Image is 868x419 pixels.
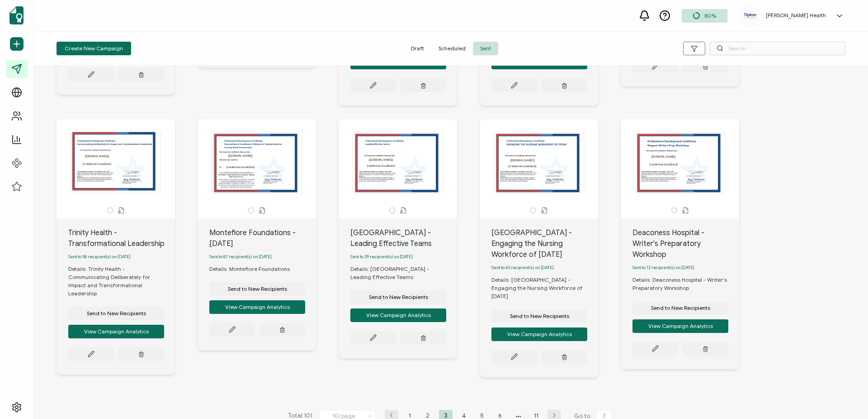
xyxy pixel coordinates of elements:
[404,42,431,55] span: Draft
[823,376,868,419] iframe: Chat Widget
[632,319,728,333] button: View Campaign Analytics
[491,265,554,270] span: Sent to 43 recipient(s) on [DATE]
[710,42,845,55] input: Search
[632,265,694,270] span: Sent to 12 recipient(s) on [DATE]
[209,282,305,296] button: Send to New Recipients
[209,300,305,314] button: View Campaign Analytics
[65,46,123,51] span: Create New Campaign
[350,227,457,249] div: [GEOGRAPHIC_DATA] - Leading Effective Teams
[228,286,287,292] span: Send to New Recipients
[68,227,175,249] div: Trinity Health - Transformational Leadership
[632,227,739,260] div: Deaconess Hospital - Writer's Preparatory Workshop
[491,227,598,260] div: [GEOGRAPHIC_DATA] - Engaging the Nursing Workforce of [DATE]
[350,290,446,304] button: Send to New Recipients
[87,311,146,316] span: Send to New Recipients
[369,294,428,300] span: Send to New Recipients
[491,276,598,300] div: Details: [GEOGRAPHIC_DATA] - Engaging the Nursing Workforce of [DATE]
[350,265,457,281] div: Details: [GEOGRAPHIC_DATA] - Leading Effective Teams
[632,301,728,315] button: Send to New Recipients
[9,6,24,24] img: sertifier-logomark-colored.svg
[704,12,716,19] span: 80%
[68,265,175,298] div: Details: Trinity Health - Communicating Deliberately for Impact and Transformational Leadership
[68,254,131,260] span: Sent to 58 recipient(s) on [DATE]
[57,42,131,55] button: Create New Campaign
[510,313,569,319] span: Send to New Recipients
[651,305,710,311] span: Send to New Recipients
[68,325,164,338] button: View Campaign Analytics
[209,254,272,260] span: Sent to 87 recipient(s) on [DATE]
[743,12,757,19] img: d53189b9-353e-42ff-9f98-8e420995f065.jpg
[632,276,739,292] div: Details: Deaconess Hospital - Writer's Preparatory Workshop
[491,309,587,323] button: Send to New Recipients
[209,265,299,273] div: Details: Montefiore Foundations
[350,308,446,322] button: View Campaign Analytics
[209,227,316,249] div: Montefiore Foundations - [DATE]
[431,42,473,55] span: Scheduled
[491,327,587,341] button: View Campaign Analytics
[766,12,826,19] h5: [PERSON_NAME] Health
[350,254,413,260] span: Sent to 29 recipient(s) on [DATE]
[68,307,164,320] button: Send to New Recipients
[473,42,498,55] span: Sent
